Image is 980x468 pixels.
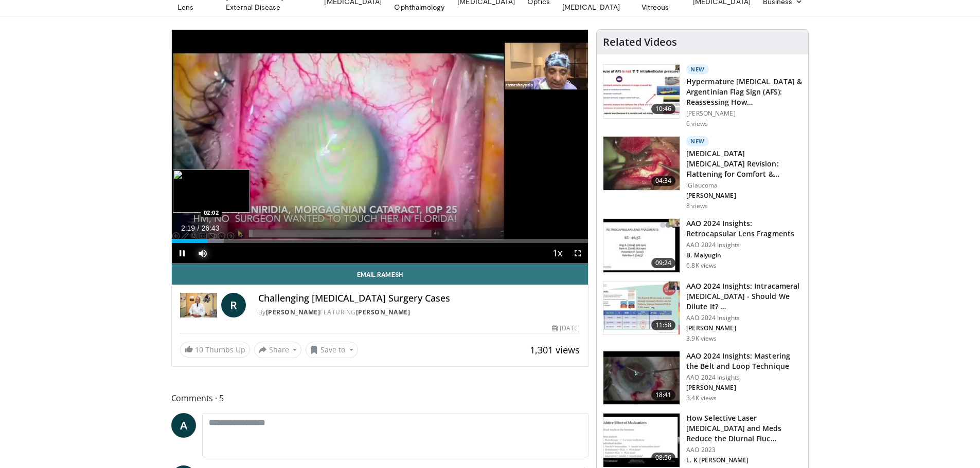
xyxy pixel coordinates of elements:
h3: AAO 2024 Insights: Retrocapsular Lens Fragments [686,218,802,239]
img: image.jpeg [173,170,250,213]
p: New [686,136,709,146]
span: Comments 5 [171,391,589,405]
button: Save to [306,342,358,358]
p: 3.9K views [686,334,717,343]
a: Email Ramesh [172,264,589,285]
a: 10:46 New Hypermature [MEDICAL_DATA] & Argentinian Flag Sign (AFS): Reassessing How… [PERSON_NAME... [603,64,802,128]
img: 3bd61a99-1ae1-4a9d-a6af-907ad073e0d9.150x105_q85_crop-smart_upscale.jpg [603,137,680,190]
span: 1,301 views [530,344,580,356]
img: de733f49-b136-4bdc-9e00-4021288efeb7.150x105_q85_crop-smart_upscale.jpg [603,282,680,335]
p: 3.4K views [686,394,717,402]
img: Dr. Ramesh Ayyala [180,293,217,317]
a: 09:24 AAO 2024 Insights: Retrocapsular Lens Fragments AAO 2024 Insights B. Malyugin 6.8K views [603,218,802,273]
p: iGlaucoma [686,181,802,190]
h3: AAO 2024 Insights: Mastering the Belt and Loop Technique [686,351,802,371]
button: Share [254,342,302,358]
span: 08:56 [651,453,676,463]
p: New [686,64,709,74]
button: Mute [192,243,213,264]
p: 8 views [686,202,708,210]
p: AAO 2023 [686,446,802,454]
span: 2:19 [181,224,195,232]
span: 09:24 [651,258,676,268]
span: 10:46 [651,104,676,114]
div: Progress Bar [172,239,589,243]
h4: Challenging [MEDICAL_DATA] Surgery Cases [258,293,580,304]
p: AAO 2024 Insights [686,314,802,322]
p: [PERSON_NAME] [686,192,802,200]
p: 6 views [686,120,708,128]
a: [PERSON_NAME] [356,308,411,316]
button: Fullscreen [567,243,588,264]
h3: [MEDICAL_DATA] [MEDICAL_DATA] Revision: Flattening for Comfort & Success [686,148,802,179]
a: R [221,293,246,317]
button: Pause [172,243,192,264]
p: B. Malyugin [686,251,802,259]
a: 04:34 New [MEDICAL_DATA] [MEDICAL_DATA] Revision: Flattening for Comfort & Success iGlaucoma [PER... [603,136,802,210]
p: 6.8K views [686,261,717,270]
img: 40c8dcf9-ac14-45af-8571-bda4a5b229bd.150x105_q85_crop-smart_upscale.jpg [603,65,680,118]
a: [PERSON_NAME] [266,308,320,316]
span: 18:41 [651,390,676,400]
h4: Related Videos [603,36,677,48]
a: A [171,413,196,438]
h3: How Selective Laser [MEDICAL_DATA] and Meds Reduce the Diurnal Fluc… [686,413,802,444]
p: AAO 2024 Insights [686,373,802,382]
a: 11:58 AAO 2024 Insights: Intracameral [MEDICAL_DATA] - Should We Dilute It? … AAO 2024 Insights [... [603,281,802,343]
img: 420b1191-3861-4d27-8af4-0e92e58098e4.150x105_q85_crop-smart_upscale.jpg [603,414,680,467]
a: 18:41 AAO 2024 Insights: Mastering the Belt and Loop Technique AAO 2024 Insights [PERSON_NAME] 3.... [603,351,802,405]
div: [DATE] [552,324,580,333]
button: Playback Rate [547,243,567,264]
span: 10 [195,345,203,354]
span: / [198,224,200,232]
p: AAO 2024 Insights [686,241,802,249]
a: 10 Thumbs Up [180,342,250,358]
span: 26:43 [201,224,219,232]
p: [PERSON_NAME] [686,109,802,118]
span: 11:58 [651,320,676,330]
div: By FEATURING [258,308,580,317]
h3: AAO 2024 Insights: Intracameral [MEDICAL_DATA] - Should We Dilute It? … [686,281,802,312]
span: 04:34 [651,176,676,186]
p: L. K [PERSON_NAME] [686,456,802,464]
video-js: Video Player [172,30,589,264]
p: [PERSON_NAME] [686,384,802,392]
p: [PERSON_NAME] [686,324,802,332]
img: 01f52a5c-6a53-4eb2-8a1d-dad0d168ea80.150x105_q85_crop-smart_upscale.jpg [603,219,680,272]
img: 22a3a3a3-03de-4b31-bd81-a17540334f4a.150x105_q85_crop-smart_upscale.jpg [603,351,680,405]
h3: Hypermature [MEDICAL_DATA] & Argentinian Flag Sign (AFS): Reassessing How… [686,77,802,107]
